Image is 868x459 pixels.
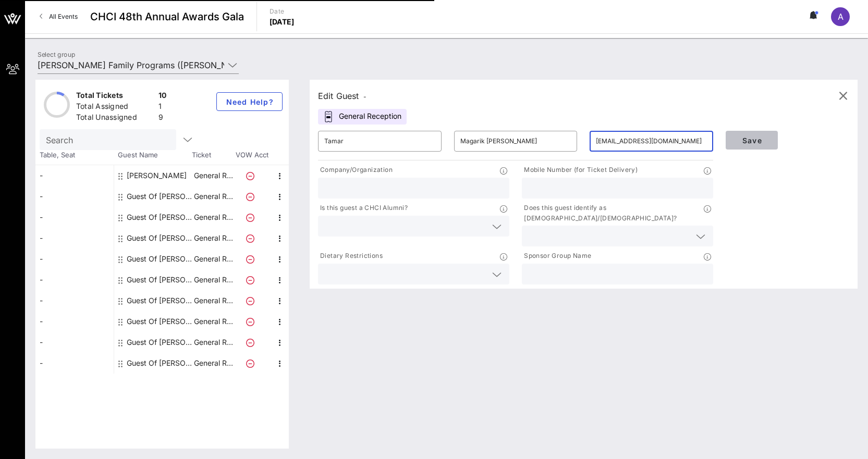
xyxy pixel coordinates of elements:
[318,109,407,125] div: General Reception
[35,249,114,269] div: -
[35,150,114,160] span: Table, Seat
[76,112,154,125] div: Total Unassigned
[522,203,704,224] p: Does this guest identify as [DEMOGRAPHIC_DATA]/[DEMOGRAPHIC_DATA]?
[158,90,167,103] div: 10
[270,6,295,17] p: Date
[192,290,234,311] p: General R…
[35,269,114,290] div: -
[38,51,75,58] label: Select group
[127,353,192,374] div: Guest Of Casey Family Programs
[127,332,192,353] div: Guest Of Casey Family Programs
[127,290,192,311] div: Guest Of Casey Family Programs
[127,186,192,207] div: Guest Of Casey Family Programs
[127,269,192,290] div: Guest Of Casey Family Programs
[127,228,192,249] div: Guest Of Casey Family Programs
[76,101,154,114] div: Total Assigned
[49,13,78,20] span: All Events
[216,92,283,111] button: Need Help?
[460,133,571,150] input: Last Name*
[35,311,114,332] div: -
[35,228,114,249] div: -
[192,353,234,374] p: General R…
[158,112,167,125] div: 9
[318,89,366,103] div: Edit Guest
[363,93,366,101] span: -
[192,228,234,249] p: General R…
[192,332,234,353] p: General R…
[35,207,114,228] div: -
[192,207,234,228] p: General R…
[522,165,638,176] p: Mobile Number (for Ticket Delivery)
[127,207,192,228] div: Guest Of Casey Family Programs
[33,8,84,25] a: All Events
[234,150,270,160] span: VOW Acct
[318,251,383,262] p: Dietary Restrictions
[192,311,234,332] p: General R…
[270,17,295,27] p: [DATE]
[734,136,769,145] span: Save
[76,90,154,103] div: Total Tickets
[522,251,591,262] p: Sponsor Group Name
[127,311,192,332] div: Guest Of Casey Family Programs
[192,165,234,186] p: General R…
[35,353,114,374] div: -
[318,203,408,214] p: Is this guest a CHCI Alumni?
[35,290,114,311] div: -
[127,165,187,186] div: Ricardo Hernandez
[831,7,850,26] div: A
[192,269,234,290] p: General R…
[114,150,192,160] span: Guest Name
[35,332,114,353] div: -
[35,186,114,207] div: -
[192,186,234,207] p: General R…
[324,133,435,150] input: First Name*
[225,97,274,106] span: Need Help?
[726,131,778,150] button: Save
[192,150,234,160] span: Ticket
[127,249,192,269] div: Guest Of Casey Family Programs
[158,101,167,114] div: 1
[318,165,393,176] p: Company/Organization
[838,11,843,22] span: A
[596,133,707,150] input: Email*
[35,165,114,186] div: -
[192,249,234,269] p: General R…
[90,9,244,24] span: CHCI 48th Annual Awards Gala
